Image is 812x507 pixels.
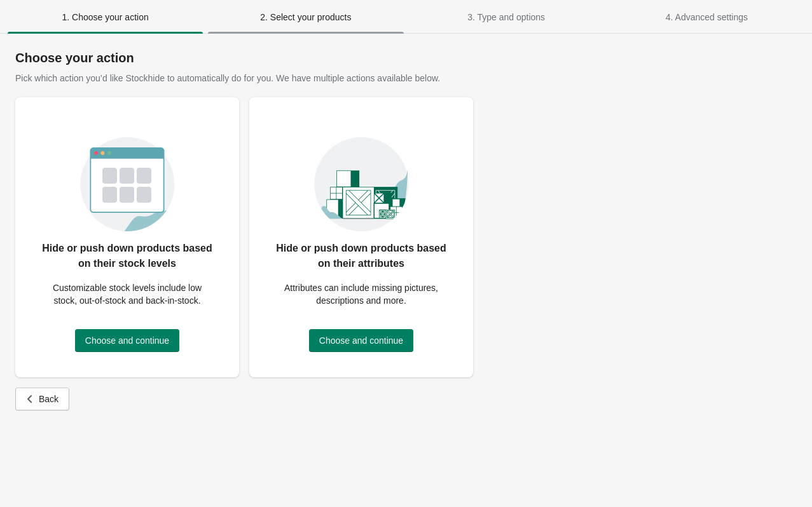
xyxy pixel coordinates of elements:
[666,12,748,22] span: 4. Advanced settings
[15,73,440,83] span: Pick which action you’d like Stockhide to automatically do for you. We have multiple actions avai...
[62,12,149,22] span: 1. Choose your action
[467,12,545,22] span: 3. Type and options
[319,335,403,346] span: Choose and continue
[309,329,413,352] button: Choose and continue
[314,123,409,232] img: attributes_card_image-afb7489f.png
[275,281,448,307] p: Attributes can include missing pictures, descriptions and more.
[260,12,351,22] span: 2. Select your products
[41,281,214,307] p: Customizable stock levels include low stock, out-of-stock and back-in-stock.
[275,241,448,271] p: Hide or push down products based on their attributes
[41,241,214,271] p: Hide or push down products based on their stock levels
[75,329,179,352] button: Choose and continue
[80,123,175,232] img: oz8X1bshQIS0xf8BoWVbRJtq3d8AAAAASUVORK5CYII=
[39,394,58,404] span: Back
[15,50,797,65] h1: Choose your action
[15,388,69,410] button: Back
[85,335,169,346] span: Choose and continue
